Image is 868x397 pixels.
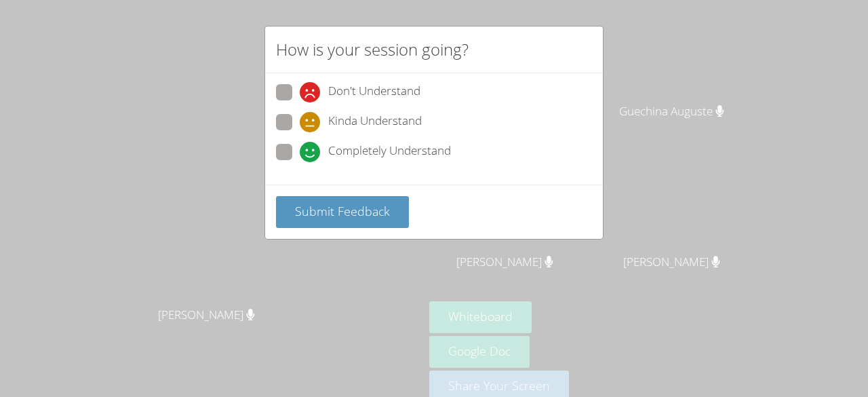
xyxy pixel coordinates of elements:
span: Kinda Understand [328,112,422,132]
span: Completely Understand [328,142,451,162]
span: Submit Feedback [295,203,390,219]
span: Don't Understand [328,82,420,102]
button: Submit Feedback [276,196,409,228]
h2: How is your session going? [276,37,469,62]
